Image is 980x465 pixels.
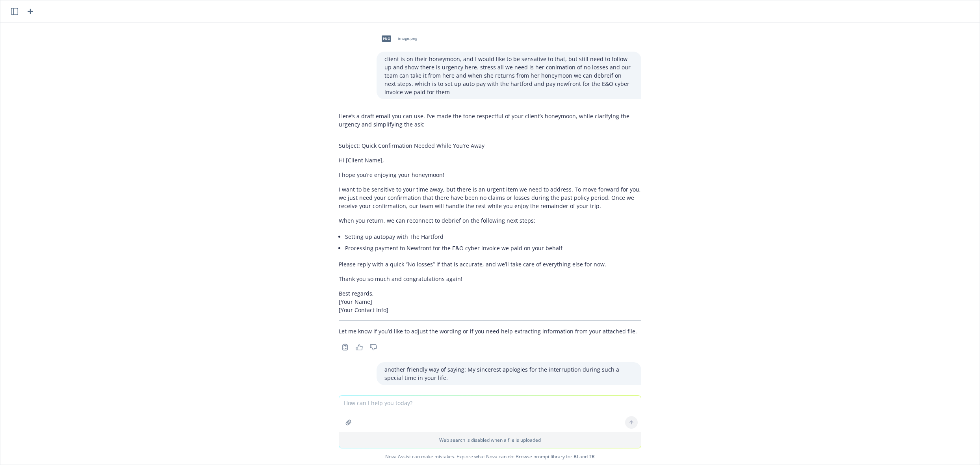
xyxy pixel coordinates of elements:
[384,365,633,382] p: another friendly way of saying: My sincerest apologies for the interruption during such a special...
[367,342,380,353] button: Thumbs down
[574,453,578,460] a: BI
[339,275,641,283] p: Thank you so much and congratulations again!
[589,453,595,460] a: TR
[339,185,641,210] p: I want to be sensitive to your time away, but there is an urgent item we need to address. To move...
[339,156,641,164] p: Hi [Client Name],
[339,289,641,314] p: Best regards, [Your Name] [Your Contact Info]
[339,216,641,225] p: When you return, we can reconnect to debrief on the following next steps:
[342,344,349,351] svg: Copy to clipboard
[398,36,417,41] span: image.png
[339,112,641,128] p: Here’s a draft email you can use. I’ve made the tone respectful of your client’s honeymoon, while...
[345,242,641,254] li: Processing payment to Newfront for the E&O cyber invoice we paid on your behalf
[339,327,641,335] p: Let me know if you’d like to adjust the wording or if you need help extracting information from y...
[382,35,391,41] span: png
[377,29,419,48] div: pngimage.png
[345,231,641,242] li: Setting up autopay with The Hartford
[339,260,641,268] p: Please reply with a quick “No losses” if that is accurate, and we’ll take care of everything else...
[339,141,641,150] p: Subject: Quick Confirmation Needed While You’re Away
[384,55,633,96] p: client is on their honeymoon, and I would like to be sensative to that, but still need to follow ...
[4,448,976,465] span: Nova Assist can make mistakes. Explore what Nova can do: Browse prompt library for and
[344,437,636,443] p: Web search is disabled when a file is uploaded
[339,171,641,179] p: I hope you’re enjoying your honeymoon!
